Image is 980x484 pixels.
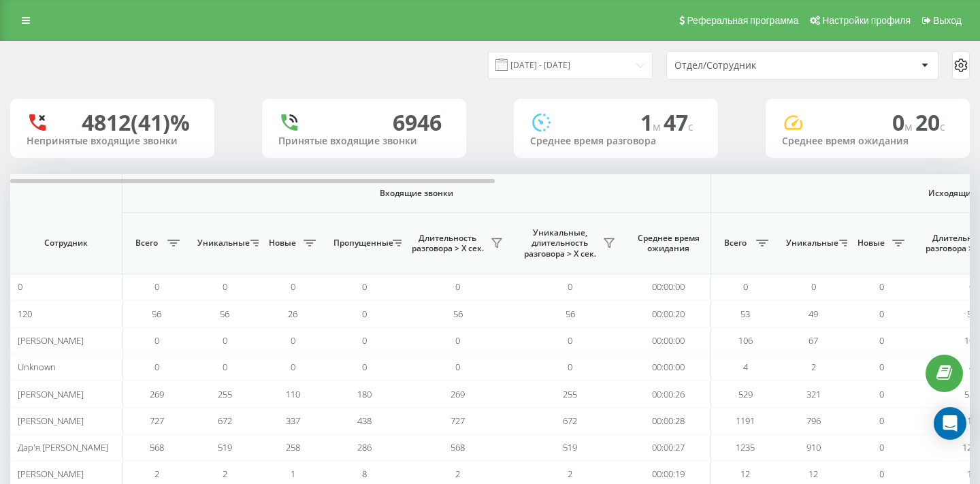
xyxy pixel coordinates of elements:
span: 2 [455,468,460,480]
div: Отдел/Сотрудник [674,60,837,71]
span: 0 [362,334,367,346]
span: 56 [453,308,463,320]
span: 0 [879,388,884,400]
span: c [940,119,945,134]
span: 1 [291,468,295,480]
span: [PERSON_NAME] [18,388,84,400]
td: 00:00:28 [626,408,711,434]
span: Уникальные [197,238,246,248]
span: Длительность разговора > Х сек. [408,233,487,254]
span: 56 [152,308,161,320]
span: Выход [933,15,962,26]
span: 910 [806,441,821,453]
span: 519 [563,441,577,453]
span: 56 [566,308,575,320]
span: 53 [740,308,750,320]
span: 672 [218,415,232,427]
span: м [904,119,915,134]
span: 0 [362,280,367,293]
span: 321 [806,388,821,400]
span: 2 [568,468,572,480]
span: 53 [967,308,977,320]
span: 0 [362,308,367,320]
span: 438 [357,415,372,427]
span: 0 [362,361,367,373]
span: 0 [223,280,227,293]
span: 0 [969,280,974,293]
span: 337 [286,415,300,427]
td: 00:00:20 [626,300,711,327]
span: [PERSON_NAME] [18,468,84,480]
span: 568 [150,441,164,453]
span: 0 [879,441,884,453]
span: 56 [220,308,229,320]
span: [PERSON_NAME] [18,415,84,427]
span: 0 [743,280,748,293]
span: Настройки профиля [822,15,911,26]
span: 8 [362,468,367,480]
div: Open Intercom Messenger [934,407,966,440]
span: 568 [451,441,465,453]
span: 0 [879,415,884,427]
span: Новые [265,238,299,248]
div: 6946 [393,110,442,135]
span: [PERSON_NAME] [18,334,84,346]
span: 180 [357,388,372,400]
span: 0 [879,280,884,293]
td: 00:00:00 [626,274,711,300]
span: Пропущенные [333,238,389,248]
span: 49 [808,308,818,320]
span: 0 [18,280,22,293]
div: Принятые входящие звонки [278,135,450,147]
span: 4 [969,361,974,373]
span: Дар'я [PERSON_NAME] [18,441,108,453]
span: 529 [738,388,753,400]
span: 0 [154,334,159,346]
span: 0 [455,334,460,346]
span: 120 [18,308,32,320]
span: 67 [808,334,818,346]
span: м [653,119,664,134]
span: 255 [218,388,232,400]
td: 00:00:27 [626,434,711,461]
span: 20 [915,108,945,137]
span: 529 [964,388,979,400]
span: 0 [223,361,227,373]
span: 0 [568,361,572,373]
span: 12 [740,468,750,480]
span: 0 [568,280,572,293]
span: 0 [879,361,884,373]
span: 519 [218,441,232,453]
span: 0 [291,280,295,293]
span: 0 [879,468,884,480]
span: 672 [563,415,577,427]
div: Среднее время разговора [530,135,702,147]
span: 1235 [736,441,755,453]
span: 1191 [736,415,755,427]
span: 110 [286,388,300,400]
span: Новые [854,238,888,248]
span: 727 [150,415,164,427]
div: 4812 (41)% [82,110,190,135]
span: 26 [288,308,297,320]
span: Входящие звонки [158,188,675,199]
span: 258 [286,441,300,453]
div: Непринятые входящие звонки [27,135,198,147]
span: 727 [451,415,465,427]
span: 0 [455,280,460,293]
span: 269 [451,388,465,400]
span: 106 [964,334,979,346]
span: Уникальные [786,238,835,248]
span: 0 [291,361,295,373]
span: 0 [879,308,884,320]
span: 0 [455,361,460,373]
span: 286 [357,441,372,453]
span: Всего [129,238,163,248]
span: 0 [223,334,227,346]
div: Среднее время ожидания [782,135,953,147]
span: 4 [743,361,748,373]
span: 106 [738,334,753,346]
span: c [688,119,693,134]
span: Уникальные, длительность разговора > Х сек. [521,227,599,259]
span: 796 [806,415,821,427]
